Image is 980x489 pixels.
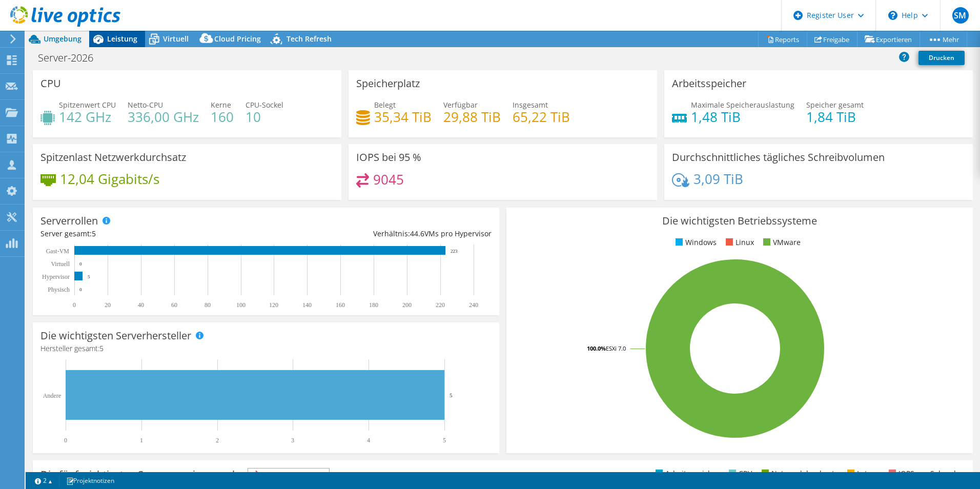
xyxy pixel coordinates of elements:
[28,474,59,487] a: 2
[128,100,163,110] span: Netto-CPU
[513,100,548,110] span: Insgesamt
[287,34,332,44] span: Tech Refresh
[807,31,857,47] a: Freigabe
[723,237,754,248] li: Linux
[236,301,246,309] text: 100
[138,301,144,309] text: 40
[336,301,345,309] text: 160
[92,229,96,238] span: 5
[514,215,965,227] h3: Die wichtigsten Betriebssysteme
[105,301,111,309] text: 20
[59,100,116,110] span: Spitzenwert CPU
[436,301,445,309] text: 220
[857,31,920,47] a: Exportieren
[672,152,885,163] h3: Durchschnittliches tägliches Schreibvolumen
[40,330,191,341] h3: Die wichtigsten Serverhersteller
[205,301,211,309] text: 80
[443,111,501,123] h4: 29,88 TiB
[46,248,70,255] text: Gast-VM
[246,111,283,123] h4: 10
[367,437,370,444] text: 4
[469,301,478,309] text: 240
[374,111,432,123] h4: 35,34 TiB
[211,100,231,110] span: Kerne
[374,100,396,110] span: Belegt
[672,78,746,89] h3: Arbeitsspeicher
[513,111,570,123] h4: 65,22 TiB
[248,468,329,481] span: IOPS pro Sekunde
[40,343,492,354] h4: Hersteller gesamt:
[587,344,606,352] tspan: 100.0%
[726,468,752,479] li: CPU
[59,111,116,123] h4: 142 GHz
[40,215,98,227] h3: Serverrollen
[44,34,81,44] span: Umgebung
[99,343,104,353] span: 5
[356,78,420,89] h3: Speicherplatz
[59,474,121,487] a: Projektnotizen
[42,273,70,280] text: Hypervisor
[40,228,266,239] div: Server gesamt:
[40,152,186,163] h3: Spitzenlast Netzwerkdurchsatz
[373,174,404,185] h4: 9045
[64,437,67,444] text: 0
[88,274,90,279] text: 5
[128,111,199,123] h4: 336,00 GHz
[691,100,794,110] span: Maximale Speicherauslastung
[845,468,880,479] li: Latenz
[163,34,189,44] span: Virtuell
[886,468,960,479] li: IOPS pro Sekunde
[451,249,458,254] text: 223
[410,229,424,238] span: 44.6
[246,100,283,110] span: CPU-Sockel
[673,237,717,248] li: Windows
[761,237,801,248] li: VMware
[171,301,177,309] text: 60
[606,344,626,352] tspan: ESXi 7.0
[60,173,159,185] h4: 12,04 Gigabits/s
[653,468,720,479] li: Arbeitsspeicher
[806,111,864,123] h4: 1,84 TiB
[402,301,412,309] text: 200
[51,260,70,268] text: Virtuell
[758,31,807,47] a: Reports
[48,286,70,293] text: Physisch
[79,287,82,292] text: 0
[33,52,109,64] h1: Server-2026
[918,51,965,65] a: Drucken
[920,31,967,47] a: Mehr
[214,34,261,44] span: Cloud Pricing
[356,152,421,163] h3: IOPS bei 95 %
[450,392,453,398] text: 5
[107,34,137,44] span: Leistung
[73,301,76,309] text: 0
[759,468,838,479] li: Netzwerkdurchsatz
[269,301,278,309] text: 120
[806,100,864,110] span: Speicher gesamt
[369,301,378,309] text: 180
[266,228,492,239] div: Verhältnis: VMs pro Hypervisor
[140,437,143,444] text: 1
[952,7,969,24] span: SM
[291,437,294,444] text: 3
[693,173,743,185] h4: 3,09 TiB
[43,392,61,399] text: Andere
[79,261,82,267] text: 0
[302,301,312,309] text: 140
[888,11,897,20] svg: \n
[443,100,478,110] span: Verfügbar
[443,437,446,444] text: 5
[216,437,219,444] text: 2
[691,111,794,123] h4: 1,48 TiB
[40,78,61,89] h3: CPU
[211,111,234,123] h4: 160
